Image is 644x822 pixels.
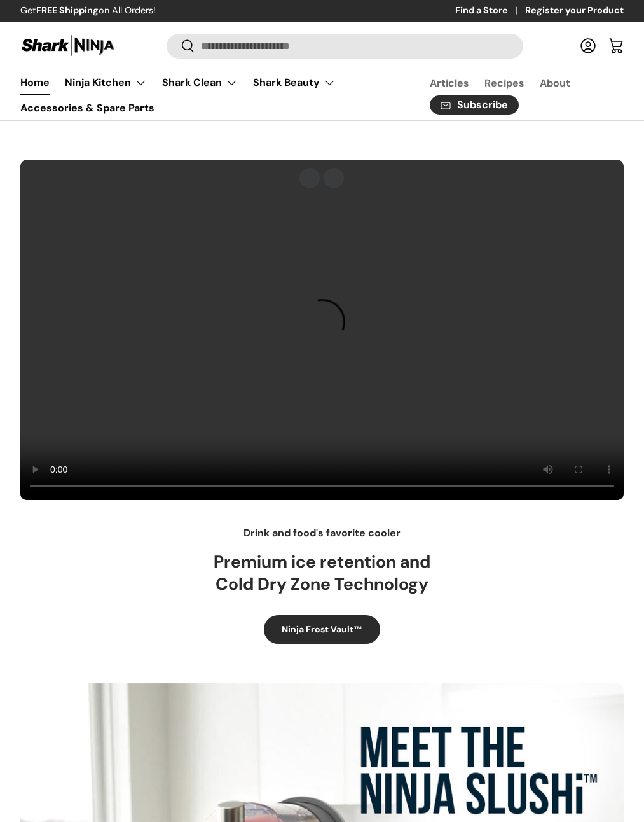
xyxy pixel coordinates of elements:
[20,4,156,18] p: Get on All Orders!
[399,70,624,120] nav: Secondary
[20,33,116,58] img: Shark Ninja Philippines
[264,615,380,644] a: Ninja Frost Vault™
[65,70,147,95] a: Ninja Kitchen
[430,71,469,95] a: Articles
[540,71,570,95] a: About
[20,70,50,95] a: Home
[36,4,99,16] strong: FREE Shipping
[57,70,154,95] summary: Ninja Kitchen
[20,526,624,541] p: Drink and food's favorite cooler
[154,70,245,95] summary: Shark Clean
[484,71,524,95] a: Recipes
[20,70,399,120] nav: Primary
[525,4,624,18] a: Register your Product
[430,95,519,115] a: Subscribe
[457,100,508,110] span: Subscribe
[245,70,343,95] summary: Shark Beauty
[20,95,154,120] a: Accessories & Spare Parts
[253,70,336,95] a: Shark Beauty
[455,4,525,18] a: Find a Store
[162,70,238,95] a: Shark Clean
[132,551,513,596] h2: Premium ice retention and Cold Dry Zone Technology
